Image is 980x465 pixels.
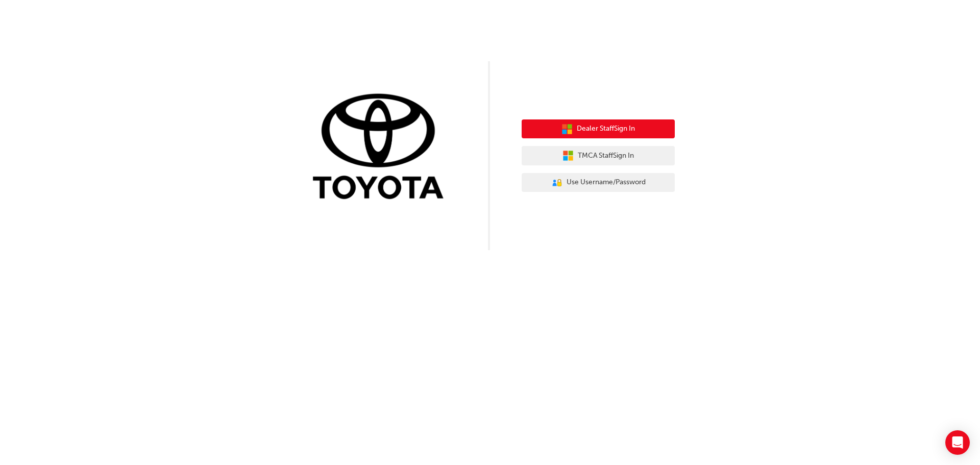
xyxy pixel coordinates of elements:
button: Use Username/Password [522,173,675,192]
img: Trak [305,91,458,204]
span: TMCA Staff Sign In [578,150,634,162]
button: Dealer StaffSign In [522,119,675,139]
span: Dealer Staff Sign In [577,123,635,135]
div: Open Intercom Messenger [945,430,970,455]
span: Use Username/Password [567,177,646,188]
button: TMCA StaffSign In [522,146,675,165]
